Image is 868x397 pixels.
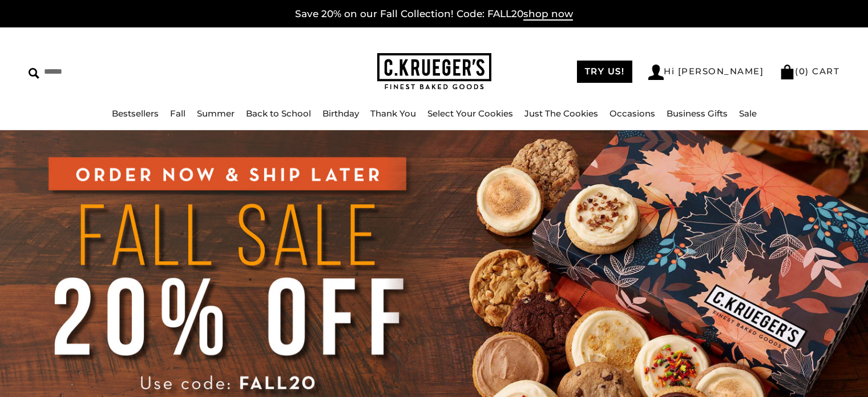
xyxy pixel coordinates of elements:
[667,108,728,119] a: Business Gifts
[648,65,664,80] img: Account
[370,108,416,119] a: Thank You
[524,108,598,119] a: Just The Cookies
[170,108,185,119] a: Fall
[295,8,573,21] a: Save 20% on our Fall Collection! Code: FALL20shop now
[427,108,513,119] a: Select Your Cookies
[29,68,39,79] img: Search
[780,65,795,79] img: Bag
[799,66,806,77] span: 0
[377,53,491,90] img: C.KRUEGER'S
[523,8,573,21] span: shop now
[246,108,311,119] a: Back to School
[577,61,633,83] a: TRY US!
[197,108,235,119] a: Summer
[780,66,839,77] a: (0) CART
[29,63,221,81] input: Search
[322,108,359,119] a: Birthday
[112,108,159,119] a: Bestsellers
[739,108,757,119] a: Sale
[609,108,655,119] a: Occasions
[648,65,764,80] a: Hi [PERSON_NAME]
